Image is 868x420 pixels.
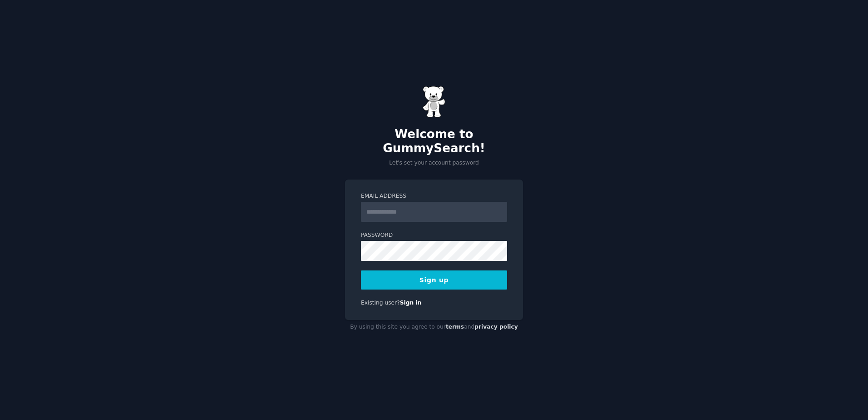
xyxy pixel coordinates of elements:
a: Sign in [400,300,422,306]
label: Email Address [361,192,507,200]
h2: Welcome to GummySearch! [345,127,523,156]
a: privacy policy [474,324,518,330]
p: Let's set your account password [345,159,523,167]
span: Existing user? [361,300,400,306]
img: Gummy Bear [423,86,445,118]
div: By using this site you agree to our and [345,320,523,335]
button: Sign up [361,270,507,290]
a: terms [446,324,464,330]
label: Password [361,231,507,240]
